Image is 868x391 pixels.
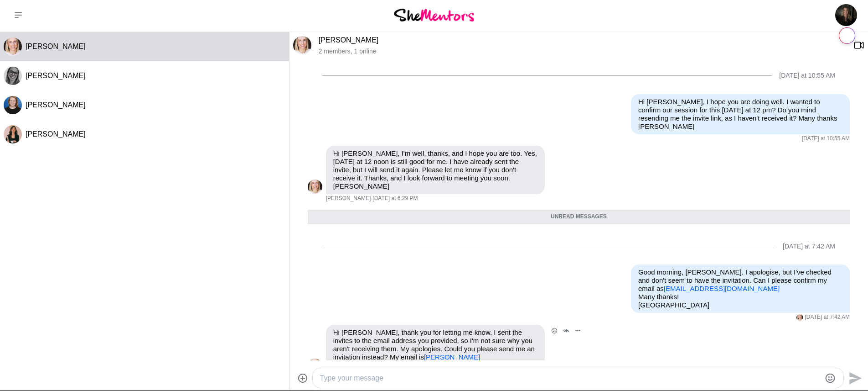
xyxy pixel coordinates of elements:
[308,210,850,224] div: Unread messages
[319,36,379,44] a: [PERSON_NAME]
[372,195,418,202] time: 2025-09-23T08:29:25.235Z
[333,328,537,370] p: Hi [PERSON_NAME], thank you for letting me know. I sent the invites to the email address you prov...
[26,72,86,79] span: [PERSON_NAME]
[4,67,22,85] img: C
[779,72,835,79] div: [DATE] at 10:55 AM
[638,98,842,131] p: Hi [PERSON_NAME], I hope you are doing well. I wanted to confirm our session for this [DATE] at 1...
[805,314,850,321] time: 2025-09-23T21:42:39.503Z
[638,268,842,293] p: Good morning, [PERSON_NAME]. I apologise, but I've checked and don't seem to have the invitation....
[326,195,371,202] span: [PERSON_NAME]
[548,325,560,337] button: Open Reaction Selector
[4,37,22,56] div: Emily Burnham
[26,130,86,138] span: [PERSON_NAME]
[4,125,22,143] div: Mariana Queiroz
[308,359,322,373] div: Emily Burnham
[4,67,22,85] div: Charlie Clarke
[293,36,311,54] div: Emily Burnham
[560,325,572,337] button: Open Thread
[4,96,22,114] img: H
[26,101,86,109] span: [PERSON_NAME]
[783,243,835,250] div: [DATE] at 7:42 AM
[664,285,780,292] a: [EMAIL_ADDRESS][DOMAIN_NAME]
[26,42,86,50] span: [PERSON_NAME]
[308,180,322,194] img: E
[333,149,537,190] p: Hi [PERSON_NAME], I'm well, thanks, and I hope you are too. Yes, [DATE] at 12 noon is still good ...
[844,368,864,388] button: Send
[4,96,22,114] div: Hannah Legge
[796,314,803,321] img: E
[638,293,842,309] p: Many thanks! [GEOGRAPHIC_DATA]
[835,4,857,26] img: Marisse van den Berg
[4,37,22,56] img: E
[796,314,803,321] div: Emily Burnham
[308,359,322,373] img: E
[320,373,821,384] textarea: Type your message
[572,325,584,337] button: Open Message Actions Menu
[4,125,22,143] img: M
[802,135,850,143] time: 2025-09-23T00:55:51.698Z
[293,36,311,54] img: E
[319,48,846,55] p: 2 members , 1 online
[308,180,322,194] div: Emily Burnham
[825,373,836,384] button: Emoji picker
[394,9,474,21] img: She Mentors Logo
